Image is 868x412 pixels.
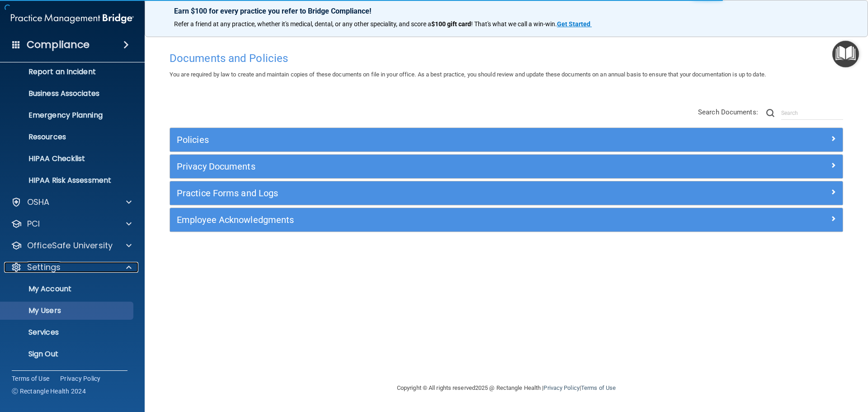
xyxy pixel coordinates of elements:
[27,240,113,251] p: OfficeSafe University
[6,306,129,315] p: My Users
[557,20,590,28] strong: Get Started
[12,374,49,383] a: Terms of Use
[177,133,836,147] a: Policies
[6,133,129,142] p: Resources
[781,106,843,120] input: Search
[177,161,668,171] h5: Privacy Documents
[174,20,431,28] span: Refer a friend at any practice, whether it's medical, dental, or any other speciality, and score a
[11,9,134,28] img: PMB logo
[6,284,129,294] p: My Account
[177,186,836,200] a: Practice Forms and Logs
[174,7,839,15] p: Earn $100 for every practice you refer to Bridge Compliance!
[177,215,668,225] h5: Employee Acknowledgments
[170,71,766,78] span: You are required by law to create and maintain copies of these documents on file in your office. ...
[6,328,129,337] p: Services
[832,41,859,67] button: Open Resource Center
[177,188,668,198] h5: Practice Forms and Logs
[6,89,129,98] p: Business Associates
[698,108,758,116] span: Search Documents:
[341,374,671,403] div: Copyright © All rights reserved 2025 @ Rectangle Health | |
[11,218,132,229] a: PCI
[431,20,471,28] strong: $100 gift card
[11,197,132,208] a: OSHA
[6,176,129,185] p: HIPAA Risk Assessment
[6,154,129,163] p: HIPAA Checklist
[27,262,61,273] p: Settings
[6,350,129,359] p: Sign Out
[170,52,843,64] h4: Documents and Policies
[11,240,132,251] a: OfficeSafe University
[581,384,616,391] a: Terms of Use
[60,374,101,383] a: Privacy Policy
[6,111,129,120] p: Emergency Planning
[27,197,50,208] p: OSHA
[766,109,774,117] img: ic-search.3b580494.png
[177,159,836,174] a: Privacy Documents
[27,38,90,51] h4: Compliance
[557,20,592,28] a: Get Started
[471,20,557,28] span: ! That's what we call a win-win.
[12,387,86,396] span: Ⓒ Rectangle Health 2024
[177,135,668,145] h5: Policies
[6,67,129,76] p: Report an Incident
[543,384,579,391] a: Privacy Policy
[177,213,836,227] a: Employee Acknowledgments
[11,262,132,273] a: Settings
[27,218,40,229] p: PCI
